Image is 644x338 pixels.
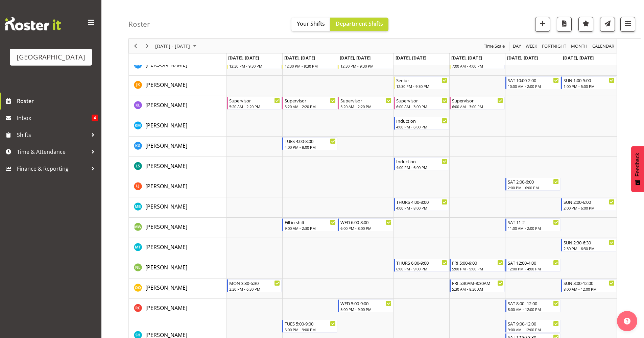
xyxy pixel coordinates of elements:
[145,243,187,251] span: [PERSON_NAME]
[145,101,187,109] a: [PERSON_NAME]
[508,178,559,185] div: SAT 2:00-6:00
[396,77,447,83] div: Senior
[512,42,522,50] span: Day
[297,20,325,27] span: Your Shifts
[128,20,150,28] h4: Roster
[145,81,187,89] a: [PERSON_NAME]
[285,104,336,109] div: 5:20 AM - 2:20 PM
[541,42,567,50] span: Fortnight
[17,113,92,123] span: Inbox
[394,97,449,110] div: Kate Lawless"s event - Supervisor Begin From Thursday, September 4, 2025 at 6:00:00 AM GMT+12:00 ...
[129,55,226,76] td: Jason Wong resource
[452,280,503,286] div: FRI 5:30AM-8:30AM
[340,97,391,104] div: Supervisor
[285,219,336,225] div: Fill in shift
[154,42,191,50] span: [DATE] - [DATE]
[145,202,187,211] a: [PERSON_NAME]
[452,286,503,292] div: 5:30 AM - 8:30 AM
[631,146,644,192] button: Feedback - Show survey
[227,279,282,292] div: Oliver O'Byrne"s event - MON 3:30-6:30 Begin From Monday, September 1, 2025 at 3:30:00 PM GMT+12:...
[512,42,522,50] button: Timeline Day
[5,17,61,30] img: Rosterit website logo
[507,55,538,61] span: [DATE], [DATE]
[396,55,426,61] span: [DATE], [DATE]
[450,259,505,272] div: Noah Lucy"s event - FRI 5:00-9:00 Begin From Friday, September 5, 2025 at 5:00:00 PM GMT+12:00 En...
[508,225,559,231] div: 11:00 AM - 2:00 PM
[282,137,337,150] div: Kylea Gough"s event - TUES 4:00-8:00 Begin From Tuesday, September 2, 2025 at 4:00:00 PM GMT+12:0...
[525,42,538,50] span: Week
[336,20,383,27] span: Department Shifts
[145,121,187,129] a: [PERSON_NAME]
[564,280,615,286] div: SUN 8:00-12:00
[129,197,226,218] td: Madison Brown resource
[17,164,88,174] span: Finance & Reporting
[564,83,615,89] div: 1:00 PM - 5:00 PM
[394,259,449,272] div: Noah Lucy"s event - THURS 6:00-9:00 Begin From Thursday, September 4, 2025 at 6:00:00 PM GMT+12:0...
[17,147,88,157] span: Time & Attendance
[145,284,187,291] span: [PERSON_NAME]
[129,96,226,116] td: Kate Lawless resource
[17,96,98,106] span: Roster
[535,17,550,32] button: Add a new shift
[452,97,503,104] div: Supervisor
[564,77,615,83] div: SUN 1:00-5:00
[396,259,447,266] div: THURS 6:00-9:00
[227,97,282,110] div: Kate Lawless"s event - Supervisor Begin From Monday, September 1, 2025 at 5:20:00 AM GMT+12:00 En...
[396,124,447,129] div: 4:00 PM - 6:00 PM
[561,279,616,292] div: Oliver O'Byrne"s event - SUN 8:00-12:00 Begin From Sunday, September 7, 2025 at 8:00:00 AM GMT+12...
[578,17,593,32] button: Highlight an important date within the roster.
[141,39,153,53] div: Next
[561,198,616,211] div: Madison Brown"s event - SUN 2:00-6:00 Begin From Sunday, September 7, 2025 at 2:00:00 PM GMT+12:0...
[396,165,447,170] div: 4:00 PM - 6:00 PM
[340,55,371,61] span: [DATE], [DATE]
[285,225,336,231] div: 9:00 AM - 2:30 PM
[561,76,616,89] div: Joshua Keen"s event - SUN 1:00-5:00 Begin From Sunday, September 7, 2025 at 1:00:00 PM GMT+12:00 ...
[563,55,594,61] span: [DATE], [DATE]
[508,300,559,307] div: SAT 8:00 -12:00
[229,104,280,109] div: 5:20 AM - 2:20 PM
[452,63,503,69] div: 7:00 AM - 4:00 PM
[635,153,641,176] span: Feedback
[228,55,259,61] span: [DATE], [DATE]
[145,223,187,231] a: [PERSON_NAME]
[564,246,615,251] div: 2:30 PM - 6:30 PM
[131,42,140,50] button: Previous
[483,42,505,50] span: Time Scale
[229,63,280,69] div: 12:30 PM - 9:30 PM
[154,42,199,50] button: September 01 - 07, 2025
[525,42,539,50] button: Timeline Week
[129,137,226,157] td: Kylea Gough resource
[129,238,226,258] td: Milly Turrell resource
[396,158,447,165] div: Induction
[340,225,391,231] div: 6:00 PM - 8:00 PM
[129,279,226,299] td: Oliver O'Byrne resource
[505,178,560,191] div: Lilah Jack"s event - SAT 2:00-6:00 Begin From Saturday, September 6, 2025 at 2:00:00 PM GMT+12:00...
[592,42,615,50] span: calendar
[508,259,559,266] div: SAT 12:00-4:00
[394,198,449,211] div: Madison Brown"s event - THURS 4:00-8:00 Begin From Thursday, September 4, 2025 at 4:00:00 PM GMT+...
[284,55,315,61] span: [DATE], [DATE]
[505,76,560,89] div: Joshua Keen"s event - SAT 10:00-2:00 Begin From Saturday, September 6, 2025 at 10:00:00 AM GMT+12...
[591,42,616,50] button: Month
[340,300,391,307] div: WED 5:00-9:00
[145,183,187,190] span: [PERSON_NAME]
[394,117,449,130] div: Kate Meulenbroek"s event - Induction Begin From Thursday, September 4, 2025 at 4:00:00 PM GMT+12:...
[396,266,447,271] div: 6:00 PM - 9:00 PM
[145,142,187,150] a: [PERSON_NAME]
[340,307,391,312] div: 5:00 PM - 9:00 PM
[624,318,630,324] img: help-xxl-2.png
[396,205,447,211] div: 4:00 PM - 8:00 PM
[229,97,280,104] div: Supervisor
[282,218,337,231] div: Madison Wills"s event - Fill in shift Begin From Tuesday, September 2, 2025 at 9:00:00 AM GMT+12:...
[508,320,559,327] div: SAT 9:00-12:00
[17,52,85,62] div: [GEOGRAPHIC_DATA]
[229,286,280,292] div: 3:30 PM - 6:30 PM
[92,115,98,121] span: 4
[505,299,560,312] div: Riley Crosbie"s event - SAT 8:00 -12:00 Begin From Saturday, September 6, 2025 at 8:00:00 AM GMT+...
[396,117,447,124] div: Induction
[145,304,187,312] span: [PERSON_NAME]
[564,286,615,292] div: 8:00 AM - 12:00 PM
